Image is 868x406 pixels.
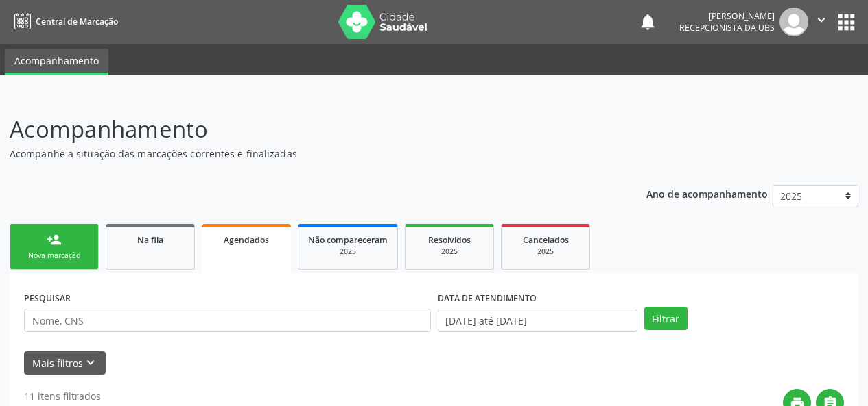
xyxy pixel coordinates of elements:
div: 11 itens filtrados [24,389,154,403]
p: Acompanhamento [10,112,604,147]
span: Resolvidos [428,234,471,246]
p: Acompanhe a situação das marcações correntes e finalizadas [10,147,604,161]
button: notifications [638,12,657,31]
span: Agendados [224,234,269,246]
input: Selecione um intervalo [438,309,637,332]
i: keyboard_arrow_down [83,355,98,370]
img: img [779,8,808,36]
span: Recepcionista da UBS [679,22,775,34]
div: person_add [47,232,62,247]
p: Ano de acompanhamento [646,185,768,202]
button: Mais filtroskeyboard_arrow_down [24,351,106,375]
label: PESQUISAR [24,288,71,309]
button:  [808,8,834,36]
span: Central de Marcação [36,16,118,27]
a: Central de Marcação [10,10,118,33]
div: 2025 [415,246,484,257]
button: Filtrar [644,307,688,330]
span: Cancelados [523,234,569,246]
label: DATA DE ATENDIMENTO [438,288,537,309]
div: 2025 [308,246,388,257]
i:  [814,12,829,27]
div: 2025 [511,246,580,257]
span: Na fila [137,234,163,246]
div: [PERSON_NAME] [679,10,775,22]
div: Nova marcação [20,251,89,261]
a: Acompanhamento [5,49,108,75]
input: Nome, CNS [24,309,431,332]
button: apps [834,10,858,34]
span: Não compareceram [308,234,388,246]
